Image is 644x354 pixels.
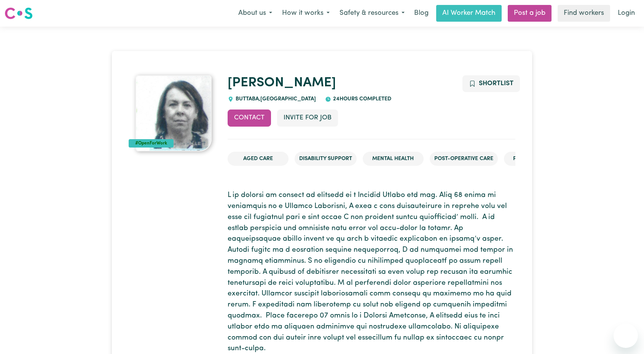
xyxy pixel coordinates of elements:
[234,96,316,102] span: BUTTABA , [GEOGRAPHIC_DATA]
[613,5,639,22] a: Login
[277,110,338,126] button: Invite for Job
[129,75,218,151] a: Susan 's profile picture'#OpenForWork
[504,152,565,166] li: Palliative care
[228,152,289,166] li: Aged Care
[508,5,552,22] a: Post a job
[228,76,336,90] a: [PERSON_NAME]
[135,75,212,151] img: Susan
[129,139,174,148] div: #OpenForWork
[5,5,33,22] a: Careseekers logo
[614,324,638,348] iframe: Button to launch messaging window
[410,5,433,22] a: Blog
[479,80,513,87] span: Shortlist
[295,152,357,166] li: Disability Support
[335,5,410,21] button: Safety & resources
[233,5,277,21] button: About us
[5,6,33,20] img: Careseekers logo
[462,75,520,92] button: Add to shortlist
[228,110,271,126] button: Contact
[331,96,391,102] span: 24 hours completed
[277,5,335,21] button: How it works
[363,152,424,166] li: Mental Health
[436,5,502,22] a: AI Worker Match
[430,152,498,166] li: Post-operative care
[558,5,610,22] a: Find workers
